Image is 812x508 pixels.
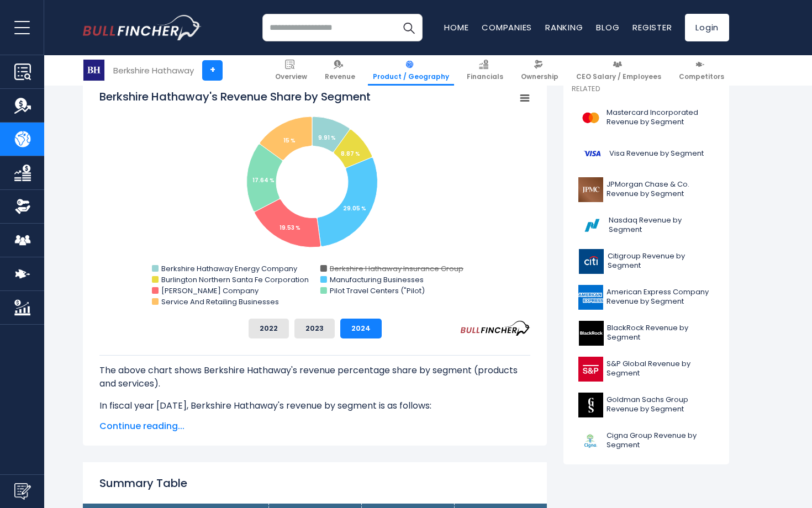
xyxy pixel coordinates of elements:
[572,318,721,348] a: BlackRock Revenue by Segment
[578,321,604,346] img: BLK logo
[330,285,425,296] text: Pilot Travel Centers ("Pilot)
[679,72,724,81] span: Competitors
[113,64,194,77] div: Berkshire Hathaway
[202,60,223,81] a: +
[572,210,721,241] a: Nasdaq Revenue by Segment
[467,72,503,81] span: Financials
[83,15,202,40] img: bullfincher logo
[572,174,721,205] a: JPMorgan Chase & Co. Revenue by Segment
[373,72,449,81] span: Product / Geography
[572,354,721,384] a: S&P Global Revenue by Segment
[609,149,704,158] span: Visa Revenue by Segment
[252,176,275,184] tspan: 17.64 %
[444,22,468,33] a: Home
[607,180,714,199] span: JPMorgan Chase & Co. Revenue by Segment
[576,72,661,81] span: CEO Salary / Employees
[330,274,424,285] text: Manufacturing Businesses
[340,319,382,338] button: 2024
[516,55,563,86] a: Ownership
[572,103,721,133] a: Mastercard Incorporated Revenue by Segment
[330,263,463,274] text: Berkshire Hathaway Insurance Group
[343,204,366,213] tspan: 29.05 %
[545,22,583,33] a: Ranking
[578,105,603,130] img: MA logo
[578,141,606,166] img: V logo
[83,60,104,81] img: BRK-B logo
[578,285,603,310] img: AXP logo
[607,288,714,306] span: American Express Company Revenue by Segment
[578,177,603,202] img: JPM logo
[607,324,714,342] span: BlackRock Revenue by Segment
[462,55,508,86] a: Financials
[325,72,355,81] span: Revenue
[607,108,714,127] span: Mastercard Incorporated Revenue by Segment
[161,274,309,285] text: Burlington Northern Santa Fe Corporation
[572,246,721,277] a: Citigroup Revenue by Segment
[685,14,729,41] a: Login
[609,216,714,235] span: Nasdaq Revenue by Segment
[368,55,454,86] a: Product / Geography
[572,390,721,420] a: Goldman Sachs Group Revenue by Segment
[99,399,530,412] p: In fiscal year [DATE], Berkshire Hathaway's revenue by segment is as follows:
[83,15,202,40] a: Go to homepage
[294,319,335,338] button: 2023
[99,89,530,310] svg: Berkshire Hathaway's Revenue Share by Segment
[99,89,371,104] tspan: Berkshire Hathaway's Revenue Share by Segment
[608,252,714,271] span: Citigroup Revenue by Segment
[578,213,605,238] img: NDAQ logo
[395,14,423,41] button: Search
[572,426,721,456] a: Cigna Group Revenue by Segment
[607,431,714,450] span: Cigna Group Revenue by Segment
[249,319,289,338] button: 2022
[99,475,530,491] h2: Summary Table
[14,198,31,215] img: Ownership
[99,420,530,433] span: Continue reading...
[320,55,360,86] a: Revenue
[280,224,300,232] tspan: 19.53 %
[275,72,307,81] span: Overview
[632,22,672,33] a: Register
[607,395,714,414] span: Goldman Sachs Group Revenue by Segment
[161,297,279,307] text: Service And Retailing Businesses
[572,84,721,94] p: Related
[578,249,604,274] img: C logo
[521,72,558,81] span: Ownership
[578,357,603,382] img: SPGI logo
[578,393,603,417] img: GS logo
[572,282,721,313] a: American Express Company Revenue by Segment
[571,55,666,86] a: CEO Salary / Employees
[482,22,532,33] a: Companies
[318,134,336,142] tspan: 9.91 %
[596,22,619,33] a: Blog
[572,139,721,169] a: Visa Revenue by Segment
[161,263,298,274] text: Berkshire Hathaway Energy Company
[161,285,259,296] text: [PERSON_NAME] Company
[283,136,296,145] tspan: 15 %
[99,364,530,390] p: The above chart shows Berkshire Hathaway's revenue percentage share by segment (products and serv...
[270,55,312,86] a: Overview
[341,150,360,158] tspan: 8.87 %
[674,55,729,86] a: Competitors
[578,428,603,453] img: CI logo
[607,359,714,378] span: S&P Global Revenue by Segment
